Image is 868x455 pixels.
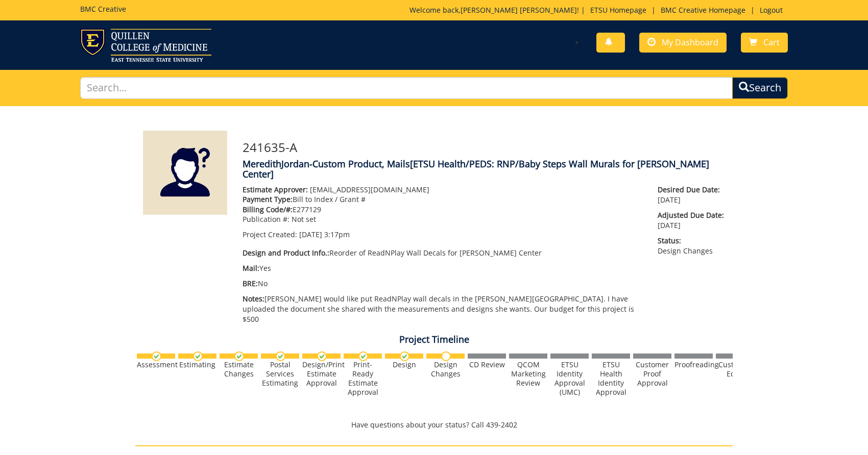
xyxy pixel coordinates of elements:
[243,205,293,214] span: Billing Code/#:
[656,5,751,15] a: BMC Creative Homepage
[243,185,308,194] span: Estimate Approver:
[662,37,718,48] span: My Dashboard
[220,360,258,378] div: Estimate Changes
[755,5,788,15] a: Logout
[243,159,725,180] h4: MeredithJordan-Custom Product, Mails
[409,5,788,15] p: Welcome back, ! | | |
[243,263,642,273] p: Yes
[674,360,713,369] div: Proofreading
[261,360,299,388] div: Postal Services Estimating
[243,194,642,205] p: Bill to Index / Grant #
[509,360,547,388] div: QCOM Marketing Review
[592,360,630,397] div: ETSU Health Identity Approval
[400,351,409,361] img: checkmark
[585,5,652,15] a: ETSU Homepage
[741,33,788,53] a: Cart
[732,77,788,99] button: Search
[152,351,161,361] img: checkmark
[135,420,733,430] p: Have questions about your status? Call 439-2402
[80,5,126,13] h5: BMC Creative
[243,194,293,204] span: Payment Type:
[276,351,285,361] img: checkmark
[658,185,725,195] span: Desired Due Date:
[234,351,244,361] img: checkmark
[658,185,725,205] p: [DATE]
[441,351,451,361] img: no
[550,360,589,397] div: ETSU Identity Approval (UMC)
[639,33,727,53] a: My Dashboard
[243,248,329,258] span: Design and Product Info.:
[302,360,341,388] div: Design/Print Estimate Approval
[461,5,577,15] a: [PERSON_NAME] [PERSON_NAME]
[135,335,733,345] h4: Project Timeline
[317,351,327,361] img: checkmark
[658,210,725,220] span: Adjusted Due Date:
[658,210,725,231] p: [DATE]
[243,185,642,195] p: [EMAIL_ADDRESS][DOMAIN_NAME]
[468,360,506,369] div: CD Review
[143,131,227,215] img: Product featured image
[358,351,368,361] img: checkmark
[292,214,316,224] span: Not set
[80,29,211,62] img: ETSU logo
[299,230,350,239] span: [DATE] 3:17pm
[385,360,423,369] div: Design
[243,279,642,289] p: No
[243,141,725,154] h3: 241635-A
[243,205,642,215] p: E277129
[178,360,216,369] div: Estimating
[243,279,258,288] span: BRE:
[344,360,382,397] div: Print-Ready Estimate Approval
[763,37,780,48] span: Cart
[716,360,754,378] div: Customer Edits
[243,263,259,273] span: Mail:
[243,214,290,224] span: Publication #:
[243,294,642,324] p: [PERSON_NAME] would like put ReadNPlay wall decals in the [PERSON_NAME][GEOGRAPHIC_DATA]. I have ...
[137,360,175,369] div: Assessment
[426,360,465,378] div: Design Changes
[658,236,725,256] p: Design Changes
[80,77,733,99] input: Search...
[658,236,725,246] span: Status:
[243,294,264,304] span: Notes:
[193,351,203,361] img: checkmark
[243,158,709,180] span: [ETSU Health/PEDS: RNP/Baby Steps Wall Murals for [PERSON_NAME] Center]
[243,248,642,258] p: Reorder of ReadNPlay Wall Decals for [PERSON_NAME] Center
[243,230,297,239] span: Project Created:
[633,360,671,388] div: Customer Proof Approval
